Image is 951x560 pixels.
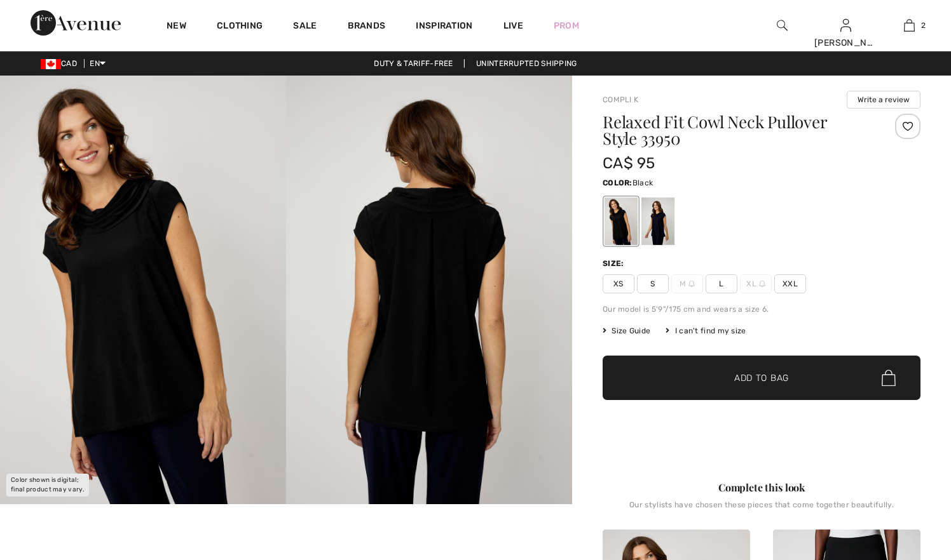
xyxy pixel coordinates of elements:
a: 2 [878,18,940,33]
button: Add to Bag [603,356,920,400]
div: Navy [641,197,674,245]
div: I can't find my size [666,325,746,337]
span: XL [740,274,772,293]
span: S [637,274,669,293]
img: Relaxed Fit Cowl Neck Pullover Style 33950. 2 [286,76,572,504]
div: Our model is 5'9"/175 cm and wears a size 6. [603,303,920,315]
span: Inspiration [416,20,472,34]
div: Color shown is digital; final product may vary. [6,474,89,497]
h1: Relaxed Fit Cowl Neck Pullover Style 33950 [603,114,868,147]
a: Clothing [217,20,263,34]
img: My Info [840,18,851,33]
div: Our stylists have chosen these pieces that come together beautifully. [603,500,920,519]
a: Compli K [603,95,638,104]
div: Size: [603,258,627,269]
span: CA$ 95 [603,154,655,172]
span: L [706,274,737,293]
div: [PERSON_NAME] [814,36,877,50]
span: Size Guide [603,325,650,337]
span: XXL [774,274,806,293]
span: XS [603,274,634,293]
img: Canadian Dollar [41,59,61,69]
img: search the website [777,18,788,33]
a: Sign In [840,19,851,31]
div: Complete this look [603,480,920,495]
a: Live [503,19,523,32]
img: ring-m.svg [759,281,765,287]
img: Bag.svg [882,370,896,386]
a: Prom [554,19,579,32]
a: Brands [348,20,386,34]
img: My Bag [904,18,915,33]
span: 2 [921,20,926,31]
a: Sale [293,20,317,34]
span: EN [90,59,106,68]
span: Add to Bag [734,371,789,385]
img: 1ère Avenue [31,10,121,36]
button: Write a review [847,91,920,109]
img: ring-m.svg [688,281,695,287]
span: M [671,274,703,293]
div: Black [605,197,638,245]
span: Color: [603,178,633,187]
span: Black [633,178,653,187]
a: New [167,20,186,34]
span: CAD [41,59,82,68]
